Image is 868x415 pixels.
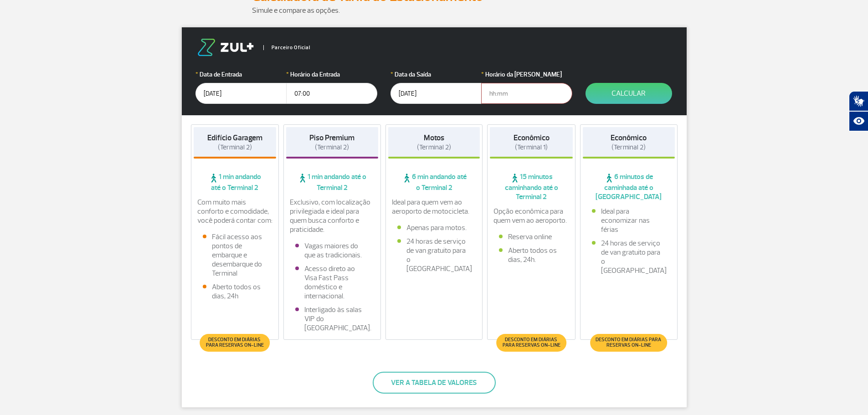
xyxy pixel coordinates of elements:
[397,223,471,232] li: Apenas para motos.
[218,143,252,152] span: (Terminal 2)
[481,70,572,79] label: Horário da [PERSON_NAME]
[392,198,477,216] p: Ideal para quem vem ao aeroporto de motocicleta.
[611,133,647,143] strong: Econômico
[611,143,646,152] span: (Terminal 2)
[388,172,480,192] span: 6 min andando até o Terminal 2
[203,282,267,301] li: Aberto todos os dias, 24h
[252,5,616,16] p: Simule e compare as opções.
[481,83,572,104] input: hh:mm
[849,111,868,131] button: Abrir recursos assistivos.
[493,207,569,225] p: Opção econômica para quem vem ao aeroporto.
[417,143,451,152] span: (Terminal 2)
[195,39,256,56] img: logo-zul.png
[595,337,663,348] span: Desconto em diárias para reservas on-line
[207,133,262,143] strong: Edifício Garagem
[194,172,277,192] span: 1 min andando até o Terminal 2
[592,207,666,234] li: Ideal para economizar nas férias
[397,237,471,273] li: 24 horas de serviço de van gratuito para o [GEOGRAPHIC_DATA]
[499,246,564,264] li: Aberto todos os dias, 24h.
[373,372,496,394] button: Ver a tabela de valores
[390,83,482,104] input: dd/mm/aaaa
[490,172,573,201] span: 15 minutos caminhando até o Terminal 2
[849,91,868,131] div: Plugin de acessibilidade da Hand Talk.
[203,232,267,278] li: Fácil acesso aos pontos de embarque e desembarque do Terminal
[501,337,561,348] span: Desconto em diárias para reservas on-line
[586,83,672,104] button: Calcular
[514,133,550,143] strong: Econômico
[499,232,564,241] li: Reserva online
[286,83,377,104] input: hh:mm
[263,45,310,50] span: Parceiro Oficial
[295,241,369,260] li: Vagas maiores do que as tradicionais.
[849,91,868,111] button: Abrir tradutor de língua de sinais.
[592,239,666,275] li: 24 horas de serviço de van gratuito para o [GEOGRAPHIC_DATA]
[515,143,548,152] span: (Terminal 1)
[424,133,444,143] strong: Motos
[295,264,369,301] li: Acesso direto ao Visa Fast Pass doméstico e internacional.
[205,337,265,348] span: Desconto em diárias para reservas on-line
[290,198,375,234] p: Exclusivo, com localização privilegiada e ideal para quem busca conforto e praticidade.
[195,70,287,79] label: Data de Entrada
[583,172,675,201] span: 6 minutos de caminhada até o [GEOGRAPHIC_DATA]
[295,305,369,333] li: Interligado às salas VIP do [GEOGRAPHIC_DATA].
[286,172,378,192] span: 1 min andando até o Terminal 2
[309,133,354,143] strong: Piso Premium
[197,198,273,225] p: Com muito mais conforto e comodidade, você poderá contar com:
[315,143,349,152] span: (Terminal 2)
[286,70,377,79] label: Horário da Entrada
[195,83,287,104] input: dd/mm/aaaa
[390,70,482,79] label: Data da Saída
